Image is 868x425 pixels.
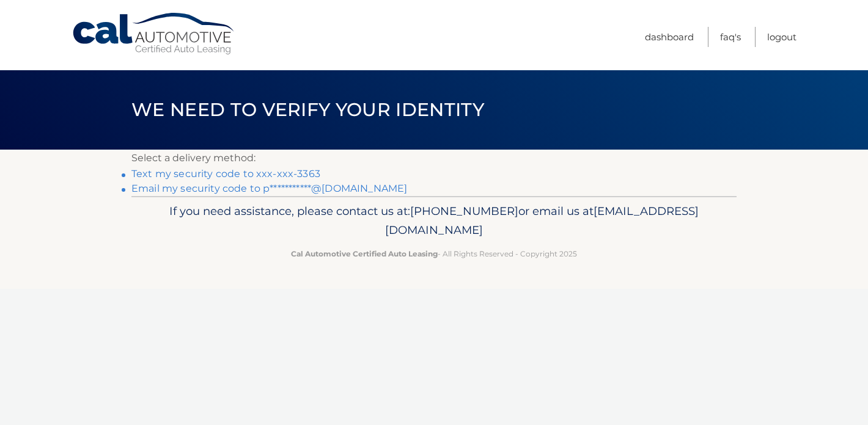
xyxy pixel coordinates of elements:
a: Cal Automotive [72,12,237,56]
span: We need to verify your identity [131,98,484,121]
a: Dashboard [645,27,694,47]
span: [PHONE_NUMBER] [410,204,518,218]
p: - All Rights Reserved - Copyright 2025 [139,247,729,260]
p: If you need assistance, please contact us at: or email us at [139,202,729,241]
p: Select a delivery method: [131,150,737,167]
a: Text my security code to xxx-xxx-3363 [131,168,320,180]
a: Logout [767,27,796,47]
a: FAQ's [720,27,741,47]
strong: Cal Automotive Certified Auto Leasing [291,249,438,258]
